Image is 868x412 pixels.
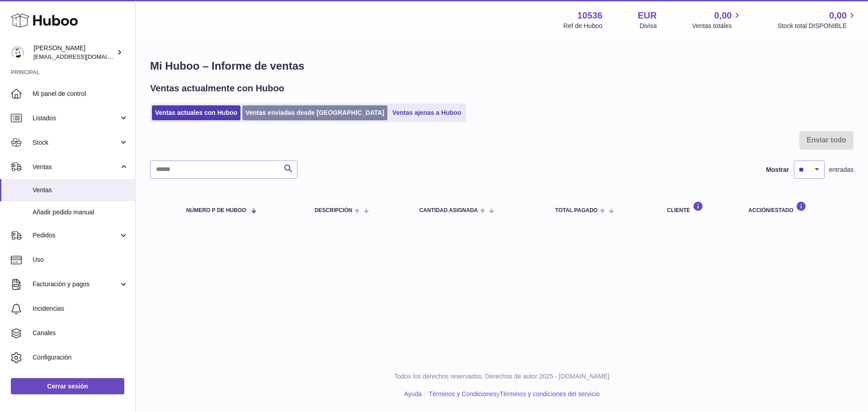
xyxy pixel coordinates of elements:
[555,208,598,213] span: Total pagado
[766,166,789,174] label: Mostrar
[667,201,730,213] div: Cliente
[33,44,115,61] div: [PERSON_NAME]
[11,46,24,59] img: internalAdmin-10536@internal.huboo.com
[714,9,732,22] span: 0,00
[33,231,119,240] span: Pedidos
[429,390,496,398] a: Términos y Condiciones
[143,372,861,381] p: Todos los derechos reservados. Derechos de autor 2025 - [DOMAIN_NAME]
[692,22,742,30] span: Ventas totales
[419,208,478,213] span: Cantidad ASIGNADA
[692,9,742,30] a: 0,00 Ventas totales
[389,105,465,120] a: Ventas ajenas a Huboo
[33,90,128,98] span: Mi panel de control
[186,208,246,213] span: número P de Huboo
[152,105,241,120] a: Ventas actuales con Huboo
[33,304,128,313] span: Incidencias
[150,59,854,73] h1: Mi Huboo – Informe de ventas
[778,22,857,30] span: Stock total DISPONIBLE
[425,390,599,398] li: y
[33,163,119,171] span: Ventas
[11,378,124,394] a: Cerrar sesión
[640,22,657,30] div: Divisa
[33,329,128,337] span: Canales
[33,208,128,217] span: Añadir pedido manual
[33,138,119,147] span: Stock
[748,201,844,213] div: Acción/Estado
[638,9,657,22] strong: EUR
[315,208,352,213] span: Descripción
[150,82,284,95] h2: Ventas actualmente con Huboo
[404,390,422,398] a: Ayuda
[33,114,119,123] span: Listados
[242,105,387,120] a: Ventas enviadas desde [GEOGRAPHIC_DATA]
[778,9,857,30] a: 0,00 Stock total DISPONIBLE
[829,166,854,174] span: entradas
[829,9,847,22] span: 0,00
[33,280,119,289] span: Facturación y pagos
[33,186,128,194] span: Ventas
[33,256,128,264] span: Uso
[33,353,128,362] span: Configuración
[563,22,602,30] div: Ref de Huboo
[577,9,603,22] strong: 10536
[500,390,599,398] a: Términos y condiciones del servicio
[33,53,133,60] span: [EMAIL_ADDRESS][DOMAIN_NAME]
